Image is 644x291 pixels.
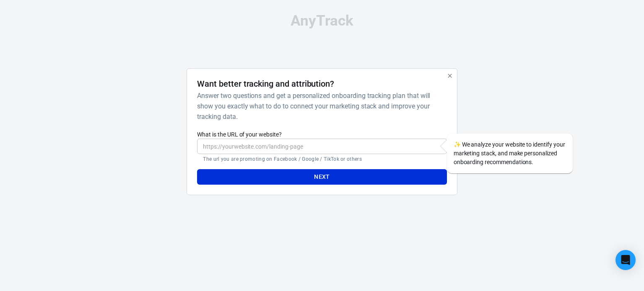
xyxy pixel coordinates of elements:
[615,250,636,270] div: Open Intercom Messenger
[447,134,573,173] div: We analyze your website to identify your marketing stack, and make personalized onboarding recomm...
[112,13,532,28] div: AnyTrack
[197,90,443,122] h6: Answer two questions and get a personalized onboarding tracking plan that will show you exactly w...
[203,156,441,162] p: The url you are promoting on Facebook / Google / TikTok or others
[454,141,461,148] span: sparkles
[197,79,334,89] h4: Want better tracking and attribution?
[197,130,447,139] label: What is the URL of your website?
[197,139,447,154] input: https://yourwebsite.com/landing-page
[197,169,447,185] button: Next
